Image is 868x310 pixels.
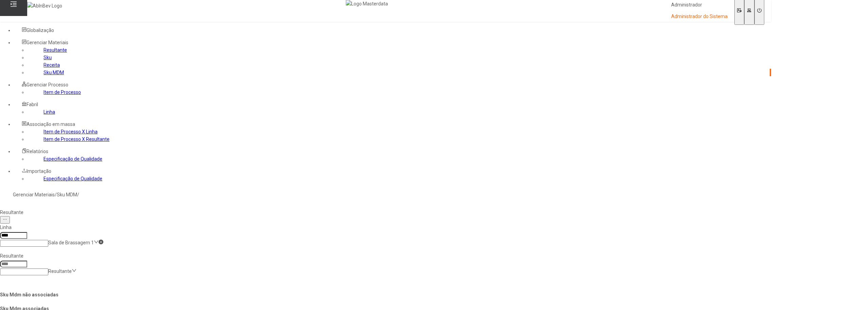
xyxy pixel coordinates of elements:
a: Resultante [44,47,67,53]
a: Item de Processo X Linha [44,129,98,134]
span: Globalização [27,28,54,33]
nz-select-placeholder: Resultante [48,268,72,274]
nz-breadcrumb-separator: / [77,192,79,197]
p: Administrador [671,2,728,9]
a: Receita [44,62,60,68]
span: Associação em massa [27,121,75,127]
span: Relatórios [27,149,48,154]
a: Linha [44,109,55,115]
p: Administrador do Sistema [671,13,728,20]
a: Sku [44,55,52,60]
a: Sku MDM [44,70,64,75]
span: Gerenciar Processo [27,82,68,87]
a: Gerenciar Materiais [13,192,55,197]
a: Item de Processo [44,89,81,95]
span: Fabril [27,102,38,107]
span: Importação [27,168,51,174]
a: Sku MDM [57,192,77,197]
img: AbInBev Logo [27,2,62,10]
span: Gerenciar Materiais [27,40,68,45]
nz-breadcrumb-separator: / [55,192,57,197]
nz-select-item: Sala de Brassagem 1 [48,240,94,245]
a: Item de Processo X Resultante [44,136,109,142]
a: Especificação de Qualidade [44,156,102,162]
a: Especificação de Qualidade [44,176,102,181]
